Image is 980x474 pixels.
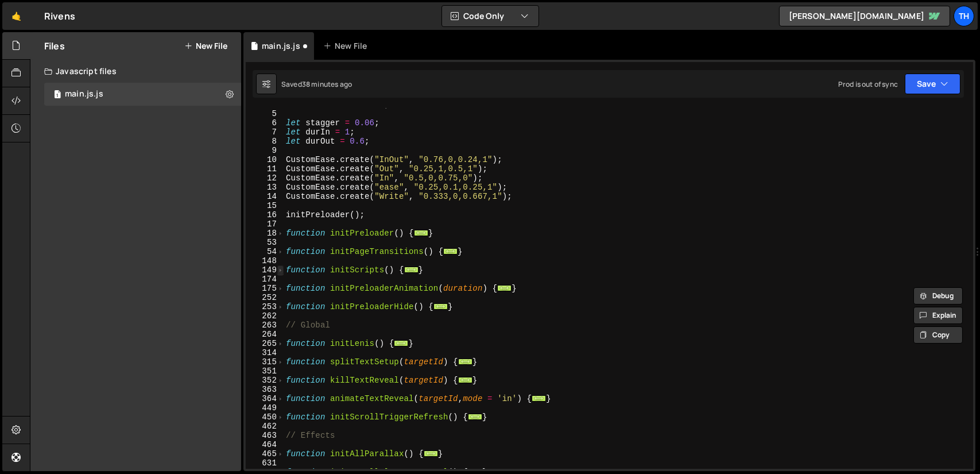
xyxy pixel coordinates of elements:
[414,230,428,236] span: ...
[458,359,472,365] span: ...
[246,293,284,302] div: 252
[44,9,75,23] div: Rivens
[246,422,284,431] div: 462
[246,247,284,256] div: 54
[246,109,284,118] div: 5
[246,321,284,330] div: 263
[246,385,284,394] div: 363
[281,79,352,89] div: Saved
[262,40,300,52] div: main.js.js
[323,40,371,52] div: New File
[184,41,227,51] button: New File
[30,60,241,83] div: Javascript files
[458,377,472,383] span: ...
[246,256,284,265] div: 148
[532,395,547,402] span: ...
[246,302,284,311] div: 253
[246,330,284,339] div: 264
[246,440,284,449] div: 464
[246,118,284,128] div: 6
[246,311,284,321] div: 262
[246,137,284,146] div: 8
[246,403,284,413] div: 449
[246,265,284,275] div: 149
[2,2,30,30] a: 🤙
[246,128,284,137] div: 7
[404,267,419,273] span: ...
[246,348,284,357] div: 314
[954,6,974,26] a: Th
[838,79,898,89] div: Prod is out of sync
[394,340,409,346] span: ...
[246,449,284,458] div: 465
[905,74,960,94] button: Save
[246,431,284,440] div: 463
[442,6,539,26] button: Code Only
[246,192,284,201] div: 14
[246,219,284,229] div: 17
[443,248,458,255] span: ...
[246,155,284,164] div: 10
[246,357,284,367] div: 315
[246,413,284,422] div: 450
[246,275,284,284] div: 174
[246,394,284,403] div: 364
[913,287,963,305] button: Debug
[246,146,284,155] div: 9
[246,284,284,293] div: 175
[424,450,438,457] span: ...
[54,91,61,100] span: 1
[246,183,284,192] div: 13
[433,303,448,310] span: ...
[246,367,284,376] div: 351
[246,164,284,174] div: 11
[913,307,963,324] button: Explain
[246,210,284,219] div: 16
[913,326,963,344] button: Copy
[246,229,284,238] div: 18
[246,201,284,210] div: 15
[44,40,65,52] h2: Files
[302,79,352,89] div: 38 minutes ago
[468,414,482,420] span: ...
[246,339,284,348] div: 265
[246,238,284,247] div: 53
[65,89,103,99] div: main.js.js
[498,285,512,291] span: ...
[44,83,241,106] div: 17273/47859.js
[246,458,284,468] div: 631
[246,174,284,183] div: 12
[779,6,950,26] a: [PERSON_NAME][DOMAIN_NAME]
[246,376,284,385] div: 352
